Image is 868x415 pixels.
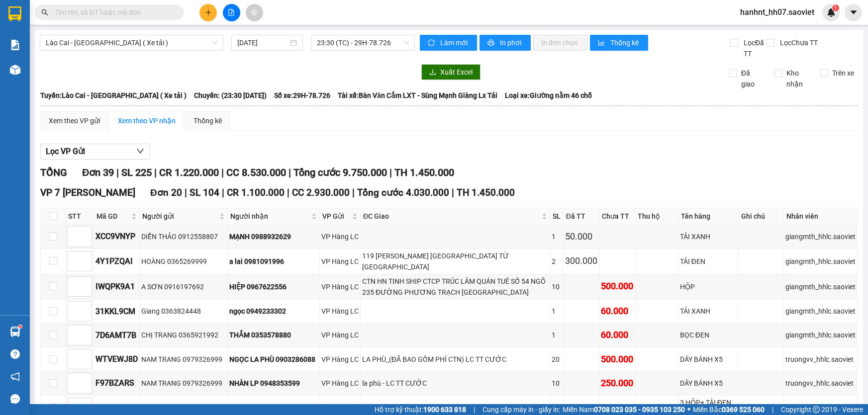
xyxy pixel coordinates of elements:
[274,90,330,101] span: Số xe: 29H-78.726
[457,187,515,198] span: TH 1.450.000
[141,256,226,267] div: HOÀNG 0365269999
[785,378,856,389] div: truongvv_hhlc.saoviet
[199,4,217,21] button: plus
[487,39,496,47] span: printer
[389,166,392,178] span: |
[321,306,359,317] div: VP Hàng LC
[827,8,836,17] img: icon-new-feature
[230,211,309,222] span: Người nhận
[440,37,469,48] span: Làm mới
[10,327,20,337] img: warehouse-icon
[533,35,587,51] button: In đơn chọn
[94,225,140,249] td: XCC9VNYP
[229,231,318,242] div: MẠNH 0988932629
[680,378,737,389] div: DÂY BÁNH X5
[40,166,67,178] span: TỔNG
[154,166,157,178] span: |
[552,256,562,267] div: 2
[40,187,135,198] span: VP 7 [PERSON_NAME]
[96,305,138,318] div: 31KKL9CM
[321,281,359,292] div: VP Hàng LC
[680,256,737,267] div: TẢI ĐEN
[94,347,140,371] td: WTVEWJ8D
[428,39,436,47] span: sync
[321,403,359,414] div: VP Hàng LC
[96,377,138,389] div: F97BZARS
[785,330,856,340] div: giangmth_hhlc.saoviet
[552,281,562,292] div: 10
[784,208,858,225] th: Nhân viên
[601,352,633,366] div: 500.000
[19,325,22,328] sup: 1
[505,90,592,101] span: Loại xe: Giường nằm 46 chỗ
[680,330,737,340] div: BỌC ĐEN
[832,4,839,11] sup: 1
[845,4,862,21] button: caret-down
[739,208,784,225] th: Ghi chú
[563,404,685,415] span: Miền Nam
[598,39,606,47] span: bar-chart
[352,187,355,198] span: |
[849,8,858,17] span: caret-down
[141,330,226,340] div: CHỊ TRANG 0365921992
[40,144,150,160] button: Lọc VP Gửi
[321,378,359,389] div: VP Hàng LC
[782,68,812,89] span: Kho nhận
[116,166,119,178] span: |
[362,354,548,365] div: LA PHÙ_(ĐÃ BAO GỒM PHÍ CTN) LC TT CƯỚC
[193,115,222,126] div: Thống kê
[785,306,856,317] div: giangmth_hhlc.saoviet
[94,249,140,274] td: 4Y1PZQAI
[10,40,20,50] img: solution-icon
[785,281,856,292] div: giangmth_hhlc.saoviet
[785,256,856,267] div: giangmth_hhlc.saoviet
[141,281,226,292] div: A SƠN 0916197692
[565,254,597,268] div: 300.000
[740,37,767,59] span: Lọc Đã TT
[320,225,361,249] td: VP Hàng LC
[205,9,212,16] span: plus
[10,349,20,359] span: question-circle
[785,354,856,365] div: truongvv_hhlc.saoviet
[737,68,767,89] span: Đã giao
[722,406,765,414] strong: 0369 525 060
[66,208,94,225] th: STT
[82,166,114,178] span: Đơn 39
[785,231,856,242] div: giangmth_hhlc.saoviet
[601,401,633,415] div: 280.000
[772,404,773,415] span: |
[321,256,359,267] div: VP Hàng LC
[46,145,85,158] span: Lọc VP Gửi
[8,6,21,21] img: logo-vxr
[251,9,258,16] span: aim
[94,300,140,324] td: 31KKL9CM
[141,231,226,242] div: DIỄN THẢO 0912558807
[159,166,219,178] span: CR 1.220.000
[320,347,361,371] td: VP Hàng LC
[46,35,217,50] span: Lào Cai - Hà Nội ( Xe tải )
[96,329,138,341] div: 7D6AMT7B
[229,378,318,389] div: NHÀN LP 0948353599
[321,330,359,340] div: VP Hàng LC
[680,354,737,365] div: DÂY BÁNH X5
[194,90,267,101] span: Chuyến: (23:30 [DATE])
[49,115,100,126] div: Xem theo VP gửi
[94,371,140,395] td: F97BZARS
[693,404,765,415] span: Miền Bắc
[96,280,138,293] div: IWQPK9A1
[229,256,318,267] div: a lai 0981091996
[828,68,858,79] span: Trên xe
[452,187,454,198] span: |
[363,211,540,222] span: ĐC Giao
[813,406,820,413] span: copyright
[680,281,737,292] div: HỘP
[601,279,633,293] div: 500.000
[226,166,286,178] span: CC 8.530.000
[246,4,263,21] button: aim
[10,65,20,75] img: warehouse-icon
[599,208,635,225] th: Chưa TT
[320,324,361,347] td: VP Hàng LC
[136,147,144,155] span: down
[338,90,497,101] span: Tài xế: Bàn Văn Cắm LXT - Sùng Mạnh Giàng Lx Tải
[680,231,737,242] div: TẢI XANH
